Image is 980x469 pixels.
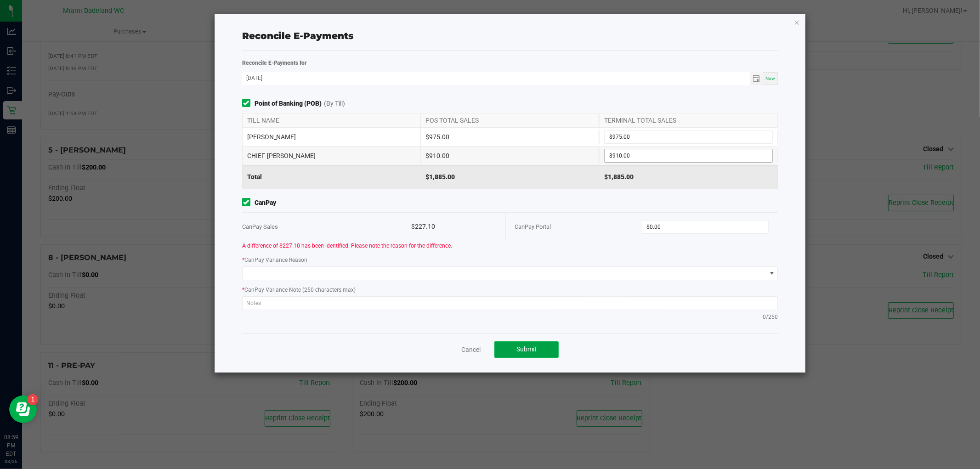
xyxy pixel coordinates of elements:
[242,256,307,264] label: CanPay Variance Reason
[494,341,559,358] button: Submit
[599,113,778,127] div: TERMINAL TOTAL SALES
[411,213,496,241] div: $227.10
[461,345,481,354] a: Cancel
[242,286,356,294] label: CanPay Variance Note (250 characters max)
[763,313,778,321] span: 0/250
[599,165,778,188] div: $1,885.00
[9,396,37,423] iframe: Resource center
[516,345,537,353] span: Submit
[242,243,452,249] span: A difference of $227.10 has been identified. Please note the reason for the difference.
[242,72,750,84] input: Date
[255,99,322,108] strong: Point of Banking (POB)
[324,99,345,108] span: (By Till)
[421,147,600,165] div: $910.00
[242,147,421,165] div: CHIEF-[PERSON_NAME]
[242,165,421,188] div: Total
[242,113,421,127] div: TILL NAME
[421,165,600,188] div: $1,885.00
[242,60,307,66] strong: Reconcile E-Payments for
[765,76,775,81] span: Now
[750,72,764,85] span: Toggle calendar
[242,223,278,230] span: CanPay Sales
[242,198,255,208] form-toggle: Include in reconciliation
[27,394,38,405] iframe: Resource center unread badge
[255,198,276,208] strong: CanPay
[421,113,600,127] div: POS TOTAL SALES
[421,128,600,146] div: $975.00
[242,128,421,146] div: [PERSON_NAME]
[242,99,255,108] form-toggle: Include in reconciliation
[515,223,551,230] span: CanPay Portal
[242,29,778,43] div: Reconcile E-Payments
